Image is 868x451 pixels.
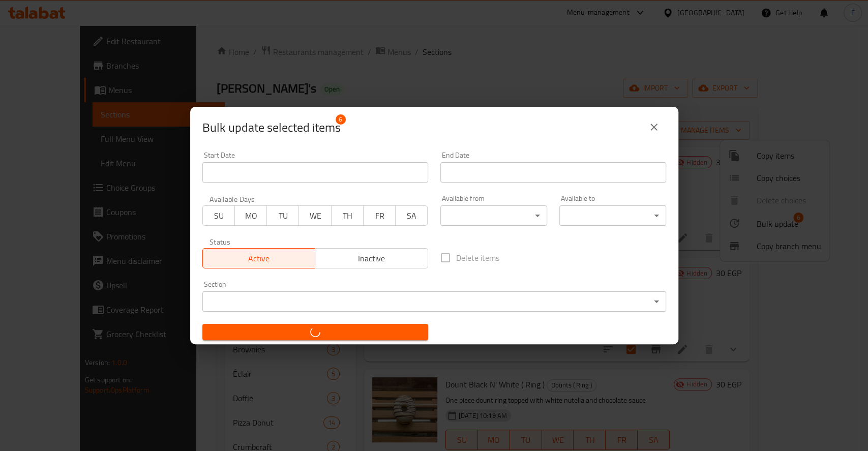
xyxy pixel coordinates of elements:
[319,251,424,266] span: Inactive
[642,115,666,139] button: close
[336,208,360,223] span: TH
[266,205,299,226] button: TU
[239,208,263,223] span: MO
[298,205,331,226] button: WE
[207,208,231,223] span: SU
[202,248,316,268] button: Active
[207,251,312,266] span: Active
[271,208,295,223] span: TU
[202,119,341,136] span: Selected items count
[315,248,428,268] button: Inactive
[202,205,235,226] button: SU
[336,114,346,125] span: 6
[559,205,666,226] div: ​
[395,205,428,226] button: SA
[303,208,327,223] span: WE
[400,208,424,223] span: SA
[202,291,666,312] div: ​
[368,208,392,223] span: FR
[331,205,364,226] button: TH
[234,205,267,226] button: MO
[440,205,547,226] div: ​
[456,252,499,264] span: Delete items
[363,205,396,226] button: FR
